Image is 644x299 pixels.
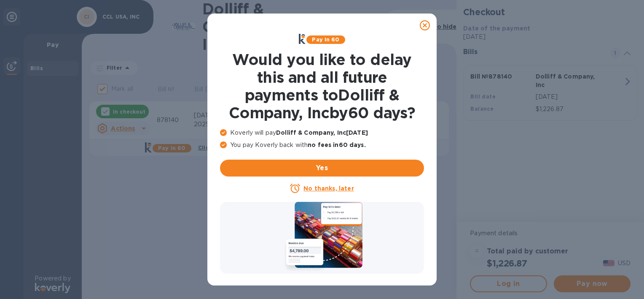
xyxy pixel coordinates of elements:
[312,36,339,43] b: Pay in 60
[220,160,424,177] button: Yes
[227,163,417,173] span: Yes
[308,141,365,148] b: no fees in 60 days .
[276,129,368,136] b: Dolliff & Company, Inc [DATE]
[220,128,424,137] p: Koverly will pay
[220,141,424,149] p: You pay Koverly back with
[303,185,354,192] u: No thanks, later
[220,51,424,122] h1: Would you like to delay this and all future payments to Dolliff & Company, Inc by 60 days ?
